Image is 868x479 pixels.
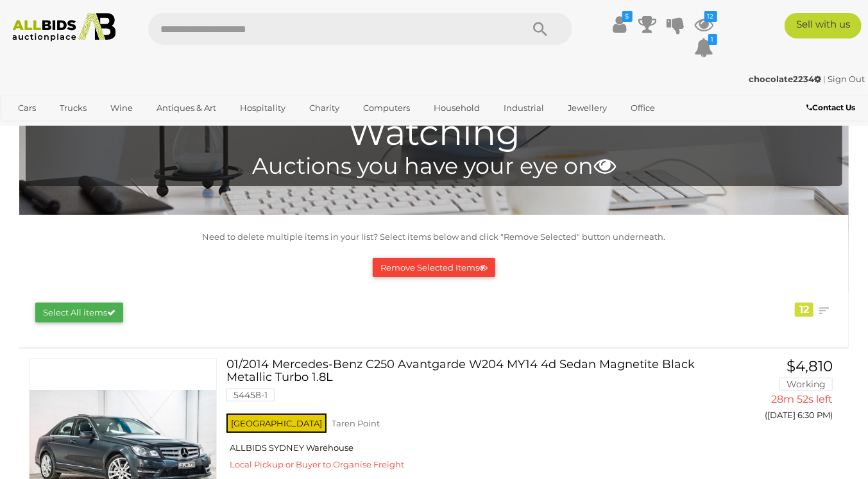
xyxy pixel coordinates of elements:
a: Contact Us [806,101,858,115]
a: 1 [695,36,714,59]
b: Contact Us [806,103,855,112]
span: $4,810 [787,357,833,375]
a: Hospitality [232,97,294,119]
a: Jewellery [559,97,616,119]
i: $ [622,11,633,22]
a: $4,810 Working 28m 52s left ([DATE] 6:30 PM) [720,358,837,427]
a: Computers [355,97,418,119]
h1: Watching [32,113,836,153]
a: Wine [102,97,141,119]
h4: Auctions you have your eye on [32,154,836,179]
a: Industrial [495,97,552,119]
a: chocolate2234 [749,74,823,84]
i: 1 [708,34,717,45]
a: Trucks [51,97,95,119]
a: Cars [10,97,44,119]
a: Charity [301,97,348,119]
button: Select All items [35,303,123,323]
a: Sign Out [828,74,865,84]
div: 12 [795,303,813,317]
a: Household [425,97,488,119]
p: Need to delete multiple items in your list? Select items below and click "Remove Selected" button... [26,230,842,244]
a: Sports [10,119,53,140]
i: 12 [704,11,717,22]
a: Office [623,97,664,119]
span: | [823,74,826,84]
a: 01/2014 Mercedes-Benz C250 Avantgarde W204 MY14 4d Sedan Magnetite Black Metallic Turbo 1.8L 54458-1 [236,358,701,411]
button: Remove Selected Items [373,258,495,278]
a: 12 [695,13,714,36]
a: [GEOGRAPHIC_DATA] [60,119,167,140]
a: Sell with us [785,13,862,38]
strong: chocolate2234 [749,74,821,84]
button: Search [508,13,572,45]
img: Allbids.com.au [6,13,122,42]
a: Antiques & Art [148,97,225,119]
a: $ [610,13,629,36]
